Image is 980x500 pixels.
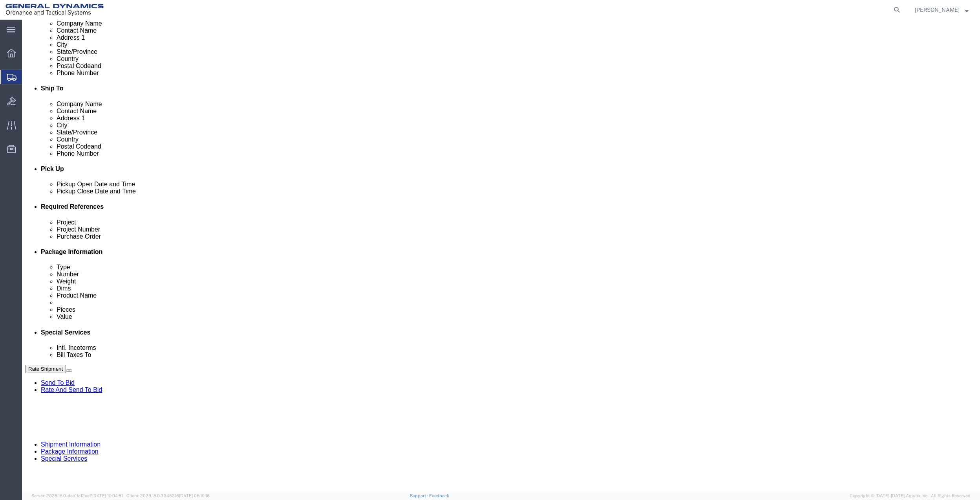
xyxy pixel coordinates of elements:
span: Server: 2025.18.0-daa1fe12ee7 [31,493,123,498]
iframe: FS Legacy Container [22,20,980,492]
img: logo [5,4,104,16]
span: [DATE] 10:04:51 [92,493,123,498]
span: Nicholas Bohmer [915,6,960,14]
span: Copyright © [DATE]-[DATE] Agistix Inc., All Rights Reserved [850,493,971,499]
button: [PERSON_NAME] [914,5,969,15]
a: Feedback [429,493,449,498]
a: Support [410,493,430,498]
span: Client: 2025.18.0-7346316 [126,493,210,498]
span: [DATE] 08:10:16 [179,493,210,498]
